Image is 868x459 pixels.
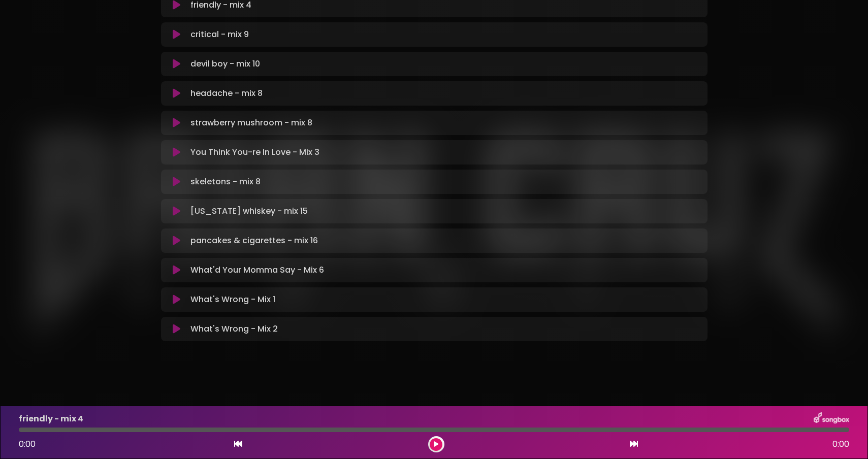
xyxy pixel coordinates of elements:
[190,117,312,129] p: strawberry mushroom - mix 8
[190,264,324,276] p: What'd Your Momma Say - Mix 6
[190,28,249,41] p: critical - mix 9
[190,293,275,306] p: What's Wrong - Mix 1
[190,235,318,247] p: pancakes & cigarettes - mix 16
[190,87,263,100] p: headache - mix 8
[190,205,308,217] p: [US_STATE] whiskey - mix 15
[190,176,261,188] p: skeletons - mix 8
[190,146,319,158] p: You Think You-re In Love - Mix 3
[190,58,260,70] p: devil boy - mix 10
[190,323,278,335] p: What's Wrong - Mix 2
